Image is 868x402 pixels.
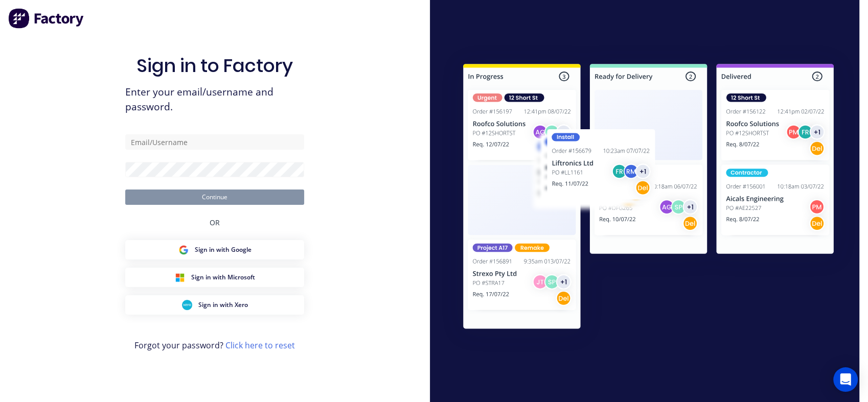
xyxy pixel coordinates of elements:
button: Continue [125,190,304,205]
img: Google Sign in [178,245,189,255]
span: Sign in with Xero [198,300,248,310]
img: Microsoft Sign in [175,272,185,282]
span: Forgot your password? [134,339,295,351]
button: Xero Sign inSign in with Xero [125,295,304,315]
div: Open Intercom Messenger [833,367,858,392]
img: Xero Sign in [182,300,192,310]
div: OR [210,205,220,240]
img: Factory [8,8,85,29]
a: Click here to reset [225,340,295,351]
img: Sign in [441,43,856,353]
button: Google Sign inSign in with Google [125,240,304,259]
button: Microsoft Sign inSign in with Microsoft [125,268,304,287]
input: Email/Username [125,134,304,150]
span: Enter your email/username and password. [125,85,304,114]
span: Sign in with Microsoft [191,273,255,282]
span: Sign in with Google [195,245,252,254]
h1: Sign in to Factory [136,55,293,77]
